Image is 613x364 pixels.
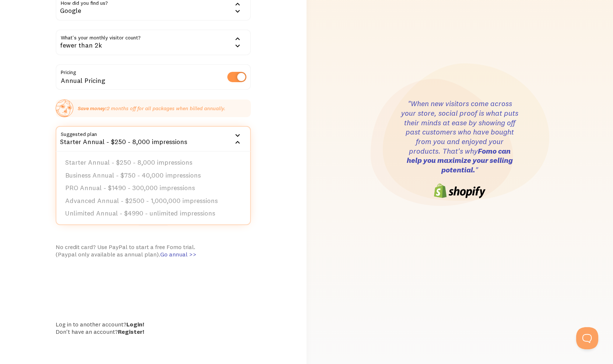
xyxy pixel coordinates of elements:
strong: Save money: [78,105,107,112]
li: PRO Annual - $1490 - 300,000 impressions [56,182,251,195]
div: Starter Annual - $250 - 8,000 impressions [56,126,251,152]
div: Don't have an account? [56,328,251,335]
img: shopify-logo-6cb0242e8808f3daf4ae861e06351a6977ea544d1a5c563fd64e3e69b7f1d4c4.png [434,183,486,198]
a: Login! [126,321,144,328]
li: Business Annual - $750 - 40,000 impressions [56,169,251,182]
iframe: Help Scout Beacon - Open [576,327,598,349]
div: No credit card? Use PayPal to start a free Fomo trial. (Paypal only available as annual plan). [56,243,251,258]
span: Go annual >> [160,251,196,258]
p: 2 months off for all packages when billed annually. [78,105,225,112]
div: fewer than 2k [56,29,251,55]
a: Register! [118,328,144,335]
li: Advanced Annual - $2500 - 1,000,000 impressions [56,195,251,207]
li: Unlimited Annual - $4990 - unlimited impressions [56,207,251,220]
h3: "When new visitors come across your store, social proof is what puts their minds at ease by showi... [401,99,519,175]
div: Annual Pricing [56,64,251,91]
div: Log in to another account? [56,321,251,328]
li: Starter Annual - $250 - 8,000 impressions [56,156,251,169]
